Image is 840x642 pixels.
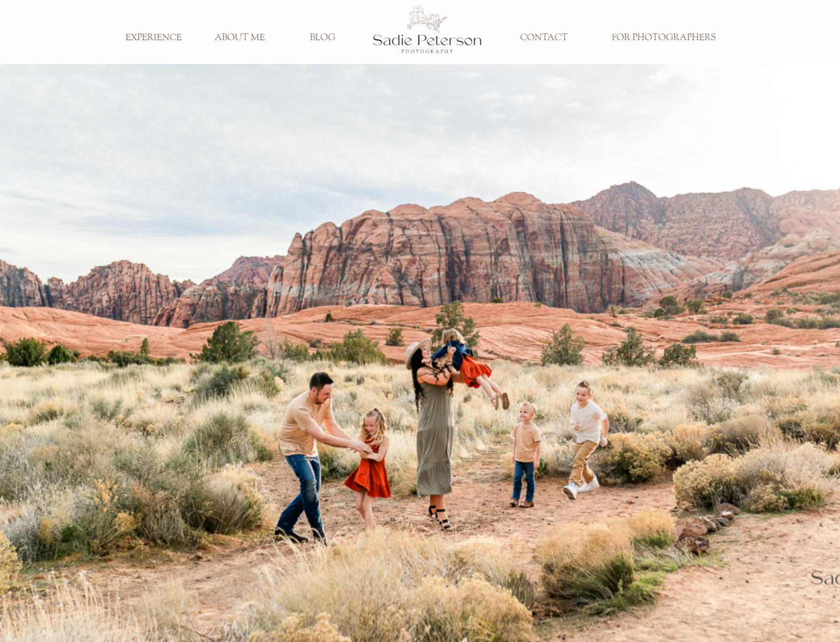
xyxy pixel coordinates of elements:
[509,32,579,44] a: CONTACT
[604,32,723,44] a: FOR PHOTOGRAPHERS
[204,32,274,44] a: ABOUT ME
[288,32,358,44] a: BLOG
[119,32,189,44] a: EXPERIENCE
